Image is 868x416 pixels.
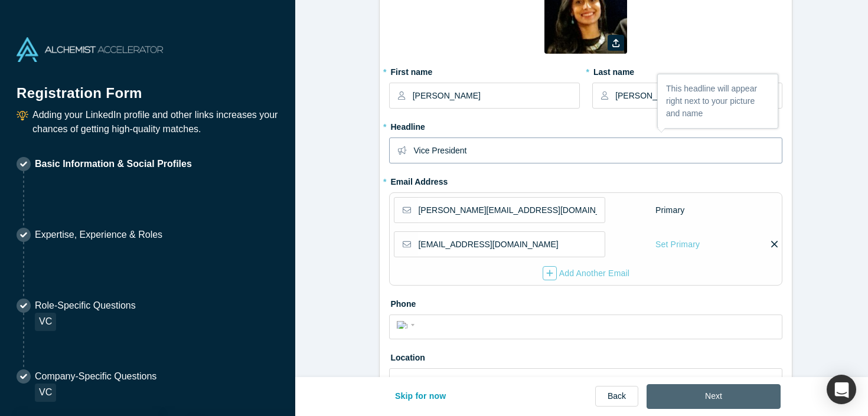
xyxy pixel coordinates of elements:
[542,266,631,281] button: Add Another Email
[592,62,782,78] label: Last name
[389,172,448,188] label: Email Address
[389,117,782,133] label: Headline
[389,348,782,364] label: Location
[17,37,163,62] img: Alchemist Accelerator Logo
[647,384,781,409] button: Next
[383,384,459,409] button: Skip for now
[35,369,156,384] p: Company-Specific Questions
[35,313,56,331] div: VC
[32,108,279,136] p: Adding your LinkedIn profile and other links increases your chances of getting high-quality matches.
[35,299,136,313] p: Role-Specific Questions
[389,62,579,78] label: First name
[35,157,192,171] p: Basic Information & Social Profiles
[655,200,686,221] div: Primary
[595,386,638,407] a: Back
[35,228,162,242] p: Expertise, Experience & Roles
[543,266,630,280] div: Add Another Email
[35,384,56,402] div: VC
[658,74,778,128] div: This headline will appear right next to your picture and name
[412,369,781,394] input: Enter a location
[17,70,279,104] h1: Registration Form
[389,294,782,310] label: Phone
[655,234,700,255] div: Set Primary
[413,138,781,163] input: Partner, CEO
